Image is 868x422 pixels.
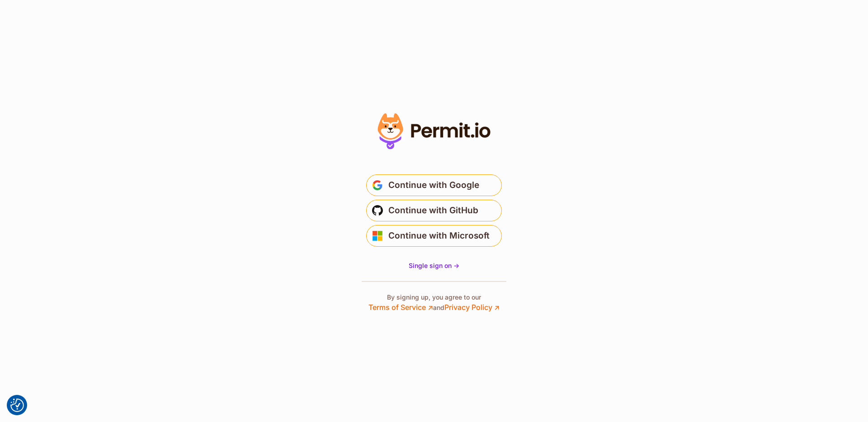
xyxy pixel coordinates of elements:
span: Continue with GitHub [388,203,478,218]
a: Privacy Policy ↗ [444,303,500,312]
a: Single sign on -> [409,261,459,270]
span: Continue with Google [388,178,479,192]
span: Single sign on -> [409,262,459,269]
button: Continue with Microsoft [366,225,502,247]
p: By signing up, you agree to our and [368,293,500,313]
img: Revisit consent button [10,399,24,412]
a: Terms of Service ↗ [368,303,433,312]
button: Continue with GitHub [366,200,502,221]
button: Consent Preferences [10,399,24,412]
span: Continue with Microsoft [388,229,490,243]
button: Continue with Google [366,174,502,196]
